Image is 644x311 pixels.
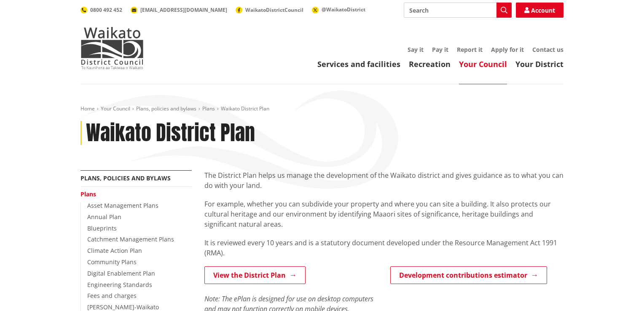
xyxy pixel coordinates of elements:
a: Services and facilities [317,59,400,69]
a: Home [80,105,95,112]
a: View the District Plan [204,266,306,284]
span: @WaikatoDistrict [322,6,365,13]
a: Blueprints [87,224,117,232]
p: For example, whether you can subdivide your property and where you can site a building. It also p... [204,199,563,229]
a: Apply for it [491,46,524,54]
a: Say it [408,46,424,54]
a: Plans [202,105,215,112]
nav: breadcrumb [80,105,563,113]
a: Community Plans [87,258,137,266]
img: Waikato District Council - Te Kaunihera aa Takiwaa o Waikato [80,27,144,69]
input: Search input [404,3,512,18]
a: Plans, policies and bylaws [136,105,196,112]
span: [EMAIL_ADDRESS][DOMAIN_NAME] [140,6,227,13]
p: The District Plan helps us manage the development of the Waikato district and gives guidance as t... [204,170,563,190]
a: Your Council [101,105,130,112]
span: Waikato District Plan [221,105,269,112]
a: Contact us [532,46,563,54]
span: WaikatoDistrictCouncil [245,6,303,13]
a: Digital Enablement Plan [87,269,155,277]
a: Your Council [459,59,507,69]
a: @WaikatoDistrict [312,6,365,13]
p: It is reviewed every 10 years and is a statutory document developed under the Resource Management... [204,238,563,258]
a: [EMAIL_ADDRESS][DOMAIN_NAME] [131,6,227,13]
span: 0800 492 452 [90,6,122,13]
a: Account [516,3,563,18]
a: Climate Action Plan [87,247,142,255]
a: Pay it [432,46,448,54]
a: Fees and charges [87,292,137,300]
h1: Waikato District Plan [86,121,255,145]
a: Report it [457,46,483,54]
a: Development contributions estimator [390,266,547,284]
a: Asset Management Plans [87,201,158,209]
a: Annual Plan [87,213,121,221]
a: Recreation [409,59,451,69]
a: Engineering Standards [87,281,152,289]
a: Your District [515,59,563,69]
a: WaikatoDistrictCouncil [236,6,303,13]
a: Plans [80,190,96,198]
a: Plans, policies and bylaws [80,174,171,182]
a: Catchment Management Plans [87,235,174,243]
a: 0800 492 452 [80,6,122,13]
